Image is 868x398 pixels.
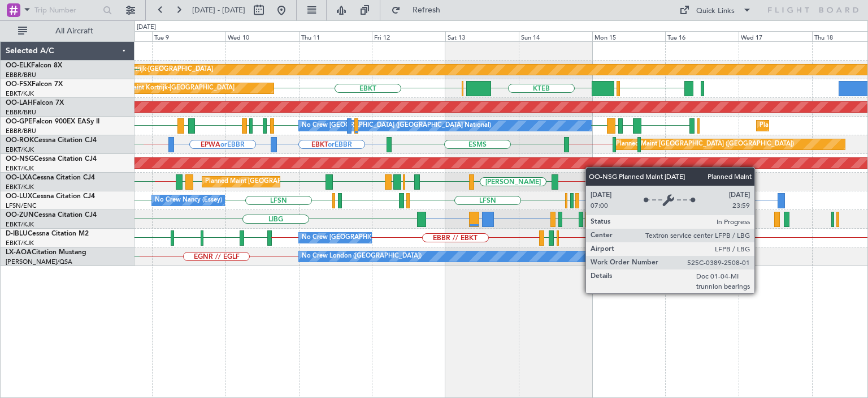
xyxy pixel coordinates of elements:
span: D-IBLU [6,230,28,237]
a: EBBR/BRU [6,71,36,79]
a: OO-FSXFalcon 7X [6,81,63,88]
div: Planned Maint Kortrijk-[GEOGRAPHIC_DATA] [103,80,235,97]
a: EBBR/BRU [6,127,36,135]
div: [DATE] [137,23,156,32]
a: OO-ROKCessna Citation CJ4 [6,137,97,144]
div: No Crew [GEOGRAPHIC_DATA] ([GEOGRAPHIC_DATA] National) [302,229,491,246]
a: EBKT/KJK [6,239,34,247]
a: EBKT/KJK [6,220,34,229]
a: LX-AOACitation Mustang [6,249,86,256]
span: LX-AOA [6,249,32,256]
span: All Aircraft [29,27,119,35]
a: EBKT/KJK [6,145,34,154]
a: OO-ELKFalcon 8X [6,62,62,69]
button: Quick Links [674,1,757,19]
button: All Aircraft [12,22,123,40]
span: OO-LXA [6,174,32,181]
a: OO-ZUNCessna Citation CJ4 [6,212,97,219]
a: OO-NSGCessna Citation CJ4 [6,156,97,162]
input: Trip Number [34,2,99,19]
a: [PERSON_NAME]/QSA [6,258,72,266]
div: Wed 17 [739,31,812,41]
div: Thu 11 [299,31,372,41]
span: Refresh [403,6,450,14]
a: D-IBLUCessna Citation M2 [6,230,89,237]
span: OO-LUX [6,193,32,200]
span: OO-ZUN [6,212,34,219]
a: LFSN/ENC [6,202,37,210]
div: Tue 16 [665,31,739,41]
a: OO-LAHFalcon 7X [6,100,64,106]
div: No Crew [GEOGRAPHIC_DATA] ([GEOGRAPHIC_DATA] National) [302,117,491,134]
a: OO-GPEFalcon 900EX EASy II [6,118,99,125]
div: No Crew London ([GEOGRAPHIC_DATA]) [302,248,422,265]
a: OO-LUXCessna Citation CJ4 [6,193,95,200]
div: Wed 10 [225,31,299,41]
a: EBKT/KJK [6,89,34,98]
div: No Crew Nancy (Essey) [155,192,222,209]
a: OO-LXACessna Citation CJ4 [6,174,95,181]
div: Sun 14 [519,31,592,41]
span: [DATE] - [DATE] [192,5,245,15]
div: Tue 9 [152,31,225,41]
a: EBKT/KJK [6,164,34,173]
div: Planned Maint [GEOGRAPHIC_DATA] ([GEOGRAPHIC_DATA]) [616,136,794,153]
button: Refresh [386,1,454,19]
span: OO-ROK [6,137,34,144]
span: OO-NSG [6,156,34,162]
a: EBKT/KJK [6,183,34,191]
div: Planned Maint Kortrijk-[GEOGRAPHIC_DATA] [81,61,213,78]
span: OO-ELK [6,62,31,69]
span: OO-LAH [6,100,33,106]
span: OO-FSX [6,81,32,88]
div: Sat 13 [445,31,519,41]
a: EBBR/BRU [6,108,36,117]
div: Fri 12 [372,31,445,41]
div: Quick Links [696,6,735,17]
div: Mon 15 [592,31,666,41]
div: Planned Maint [GEOGRAPHIC_DATA] ([GEOGRAPHIC_DATA] National) [205,173,410,190]
span: OO-GPE [6,118,32,125]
